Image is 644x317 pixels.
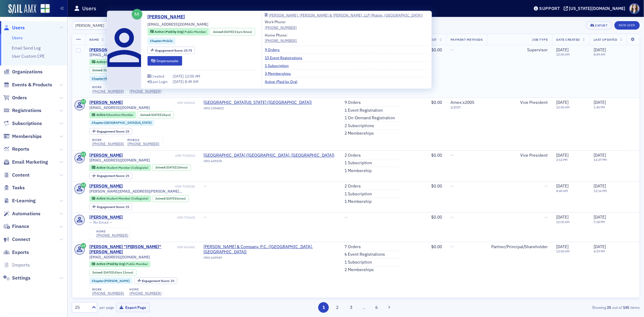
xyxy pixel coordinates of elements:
div: (24yrs) [151,113,171,117]
div: [PHONE_NUMBER] [92,291,124,296]
div: 25 [97,130,129,133]
span: $0.00 [431,100,442,105]
span: E-Learning [12,197,36,204]
div: [PERSON_NAME] [89,215,123,220]
a: Active (Paid by Org) [265,78,302,84]
span: Orders [12,94,27,101]
div: Engagement Score: 25 [89,172,132,179]
span: [DATE] [594,152,606,158]
div: Active: Active: Student Member (Collegiate) [89,195,151,202]
a: Chapter:[GEOGRAPHIC_DATA][US_STATE] [92,121,152,125]
input: Search… [72,21,130,30]
a: 1 On-Demand Registration [344,115,395,121]
div: USR-731602 [124,216,195,219]
a: 1 Membership [344,199,372,204]
a: 1 Subscription [344,191,372,197]
span: Joined : [155,197,167,200]
span: Imports [12,262,30,268]
a: Automations [3,210,40,217]
a: Registrations [3,107,41,114]
button: Export [586,21,612,30]
img: SailAMX [8,4,36,14]
a: 2 Orders [344,184,361,189]
a: [PERSON_NAME] [89,100,123,105]
span: — [545,183,548,189]
span: 1 / 2027 [450,105,483,109]
time: 12:16 PM [594,189,607,193]
a: 2 Subscriptions [344,123,374,129]
a: 1 Subscription [344,260,372,265]
span: [EMAIL_ADDRESS][DOMAIN_NAME] [89,53,150,57]
span: [DATE] [224,29,233,34]
time: 7:38 PM [594,220,605,224]
a: Memberships [3,133,42,140]
a: 1 Event Registration [344,108,383,113]
span: Active [96,113,106,117]
a: [PERSON_NAME] [89,47,123,53]
a: Active Student Member (Collegiate) [92,197,148,200]
span: Public Member [126,262,148,266]
a: Events & Products [3,82,52,88]
span: Student Member (Collegiate) [106,165,149,170]
a: 6 Event Registrations [344,252,385,257]
div: Engagement Score: 25 [89,128,132,135]
span: Registrations [12,107,41,114]
span: Automations [12,210,40,217]
a: Chapter:Mobile [150,39,173,43]
a: Settings [3,275,30,281]
a: [PERSON_NAME] "[PERSON_NAME]" [PERSON_NAME] [89,244,176,255]
div: ORG-649105 [203,159,335,165]
span: $0.00 [431,214,442,220]
span: Education Member [106,113,133,117]
div: Active: Active: Education Member [89,111,136,118]
span: 8:49 AM [185,79,198,84]
a: Subscriptions [3,120,42,127]
span: — [450,47,454,53]
div: 25 [97,205,129,209]
span: [EMAIL_ADDRESS][DOMAIN_NAME] [147,21,208,27]
a: [PERSON_NAME] & Company, P.C. ([GEOGRAPHIC_DATA], [GEOGRAPHIC_DATA]) [203,244,336,255]
time: 4:29 PM [594,249,605,253]
span: — [450,183,454,189]
span: Joined : [213,29,224,34]
span: Engagement Score : [97,174,126,178]
span: Active (Paid by Org) [96,60,126,64]
a: 2 Memberships [344,267,374,273]
div: Work Phone: [265,19,297,30]
span: [DATE] [166,196,176,200]
span: Subscriptions [12,120,42,127]
span: Engagement Score : [97,129,126,133]
a: [PHONE_NUMBER] [130,291,162,296]
div: [PHONE_NUMBER] [92,89,124,94]
button: 6 [371,302,382,313]
a: [PERSON_NAME] [89,184,123,189]
span: Content [12,172,30,178]
div: USR-7155256 [124,184,195,188]
div: (10mos) [166,165,188,169]
span: Date Created [556,37,580,42]
span: … [360,305,368,310]
a: Active (Paid by Org) Public Member [150,29,206,34]
span: Chapter : [92,279,104,283]
div: Active: Active: Student Member (Collegiate) [89,164,151,171]
a: Orders [3,94,27,101]
div: Last Login [151,80,168,83]
span: [DATE] [594,47,606,53]
span: Organizations [12,69,43,75]
time: 8:49 AM [594,52,605,56]
div: Support [539,6,560,11]
a: 2 Memberships [344,131,374,136]
span: [DATE] [556,244,569,249]
span: — [545,214,548,220]
div: Joined: 2024-11-24 00:00:00 [152,164,191,171]
a: Connect [3,236,30,243]
div: Engagement Score: 25.75 [147,46,195,54]
span: Finance [12,223,29,230]
div: [PERSON_NAME] [89,153,123,158]
span: Chapter : [92,76,104,81]
a: 9 Orders [265,47,284,52]
span: Joined : [155,165,167,169]
div: Engagement Score: 25 [89,203,132,210]
span: Public Member [184,30,206,34]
